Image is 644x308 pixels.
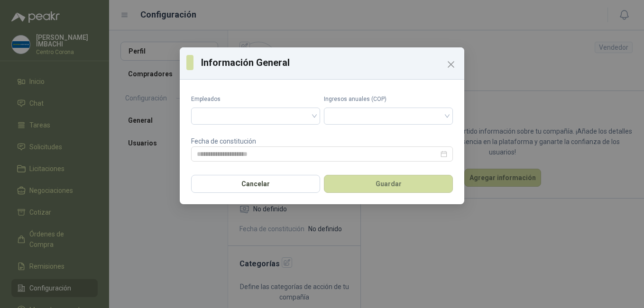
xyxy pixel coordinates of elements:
[191,175,320,193] button: Cancelar
[191,95,320,104] label: Empleados
[443,57,459,72] button: Close
[191,136,453,146] p: Fecha de constitución
[201,55,458,70] h3: Información General
[324,95,453,104] label: Ingresos anuales (COP)
[324,175,453,193] button: Guardar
